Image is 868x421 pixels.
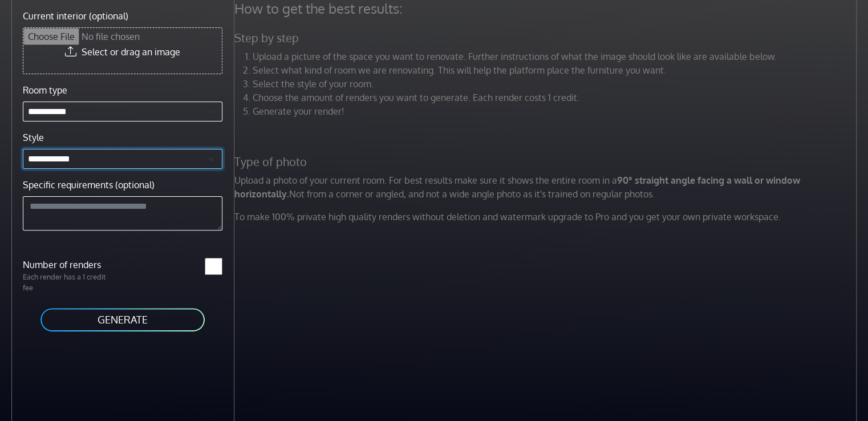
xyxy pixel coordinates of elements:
[253,104,859,118] li: Generate your render!
[228,210,866,224] p: To make 100% private high quality renders without deletion and watermark upgrade to Pro and you g...
[234,175,800,200] strong: 90° straight angle facing a wall or window horizontally.
[228,31,866,45] h5: Step by step
[253,63,859,77] li: Select what kind of room we are renovating. This will help the platform place the furniture you w...
[23,178,155,192] label: Specific requirements (optional)
[23,83,67,97] label: Room type
[16,272,123,293] p: Each render has a 1 credit fee
[16,258,123,272] label: Number of renders
[253,50,859,63] li: Upload a picture of the space you want to renovate. Further instructions of what the image should...
[23,9,128,23] label: Current interior (optional)
[228,155,866,169] h5: Type of photo
[228,173,866,201] p: Upload a photo of your current room. For best results make sure it shows the entire room in a Not...
[23,131,44,144] label: Style
[39,307,206,333] button: GENERATE
[253,77,859,91] li: Select the style of your room.
[253,91,859,104] li: Choose the amount of renders you want to generate. Each render costs 1 credit.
